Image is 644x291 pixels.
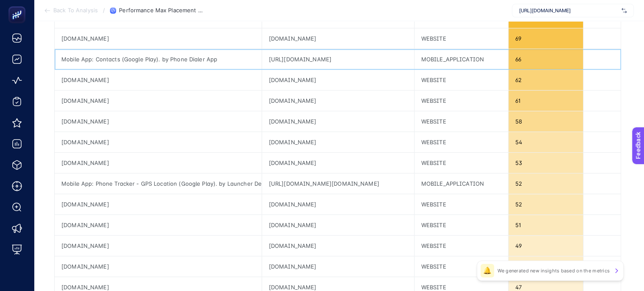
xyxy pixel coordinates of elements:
p: We generated new insights based on the metrics [498,267,610,274]
div: [DOMAIN_NAME] [262,28,414,49]
div: [DOMAIN_NAME] [262,111,414,132]
div: WEBSITE [415,256,508,277]
div: 53 [509,153,583,173]
div: 52 [509,173,583,194]
div: 🔔 [481,264,494,277]
div: 49 [509,256,583,277]
div: [DOMAIN_NAME] [55,91,262,111]
div: [DOMAIN_NAME] [55,28,262,49]
span: Back To Analysis [53,7,98,14]
span: [URL][DOMAIN_NAME] [519,7,618,14]
div: WEBSITE [415,111,508,132]
div: [DOMAIN_NAME] [55,153,262,173]
div: 58 [509,111,583,132]
div: [DOMAIN_NAME] [55,194,262,214]
div: [DOMAIN_NAME] [262,194,414,214]
div: WEBSITE [415,236,508,256]
div: [DOMAIN_NAME] [55,256,262,277]
div: WEBSITE [415,194,508,214]
div: [DOMAIN_NAME] [262,256,414,277]
div: 69 [509,28,583,49]
div: 62 [509,70,583,90]
div: 52 [509,194,583,214]
div: WEBSITE [415,215,508,235]
div: WEBSITE [415,28,508,49]
div: 61 [509,91,583,111]
div: [DOMAIN_NAME] [262,132,414,152]
div: Mobile App: Contacts (Google Play). by Phone Dialer App [55,49,262,69]
span: Feedback [5,3,32,9]
div: [DOMAIN_NAME] [55,70,262,90]
div: [DOMAIN_NAME] [55,215,262,235]
div: WEBSITE [415,91,508,111]
div: 66 [509,49,583,69]
span: / [103,7,105,14]
div: 49 [509,236,583,256]
span: Performance Max Placement Report [119,7,204,14]
div: WEBSITE [415,132,508,152]
img: svg%3e [622,6,627,15]
div: [DOMAIN_NAME] [262,236,414,256]
div: Mobile App: Phone Tracker - GPS Location (Google Play). by Launcher Dev [55,173,262,194]
div: [URL][DOMAIN_NAME] [262,49,414,69]
div: 51 [509,215,583,235]
div: [DOMAIN_NAME] [262,215,414,235]
div: [DOMAIN_NAME] [262,91,414,111]
div: [DOMAIN_NAME] [262,153,414,173]
div: [DOMAIN_NAME] [55,132,262,152]
div: [DOMAIN_NAME] [55,236,262,256]
div: MOBILE_APPLICATION [415,173,508,194]
div: WEBSITE [415,153,508,173]
div: 54 [509,132,583,152]
div: MOBILE_APPLICATION [415,49,508,69]
div: [URL][DOMAIN_NAME][DOMAIN_NAME] [262,173,414,194]
div: [DOMAIN_NAME] [55,111,262,132]
div: [DOMAIN_NAME] [262,70,414,90]
div: WEBSITE [415,70,508,90]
